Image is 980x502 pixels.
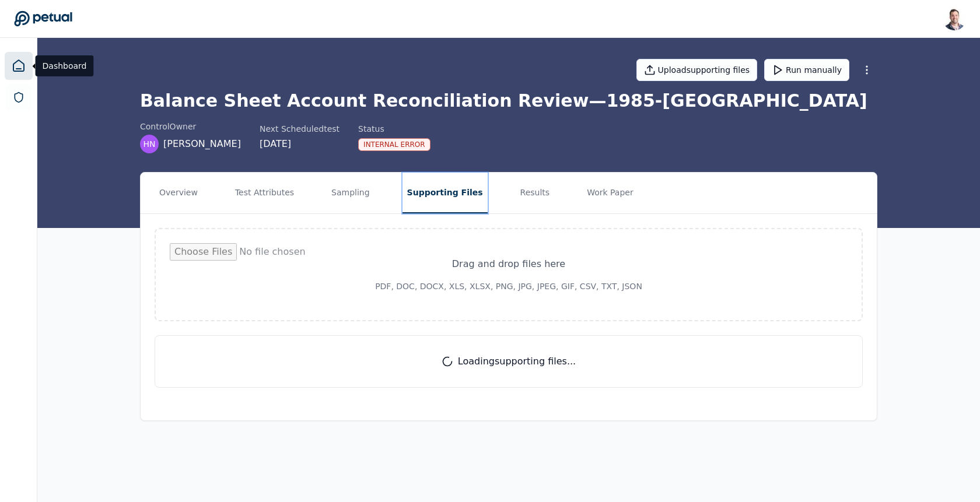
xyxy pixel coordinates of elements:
[140,121,241,132] div: control Owner
[36,55,94,76] div: Dashboard
[155,173,202,213] button: Overview
[143,138,156,150] span: HN
[163,137,241,151] span: [PERSON_NAME]
[260,137,339,151] div: [DATE]
[140,90,877,111] h1: Balance Sheet Account Reconciliation Review — 1985-[GEOGRAPHIC_DATA]
[5,52,33,80] a: Dashboard
[327,173,374,213] button: Sampling
[943,7,966,30] img: Snir Kodesh
[516,173,555,213] button: Results
[582,173,638,213] button: Work Paper
[230,173,299,213] button: Test Attributes
[14,10,72,27] a: Go to Dashboard
[764,59,849,81] button: Run manually
[358,138,430,151] div: Internal Error
[358,123,430,135] div: Status
[856,59,877,80] button: More Options
[260,123,339,135] div: Next Scheduled test
[155,335,863,388] div: Loading supporting files ...
[141,173,877,213] nav: Tabs
[636,59,758,81] button: Uploadsupporting files
[6,85,32,110] a: SOC
[402,173,488,213] button: Supporting Files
